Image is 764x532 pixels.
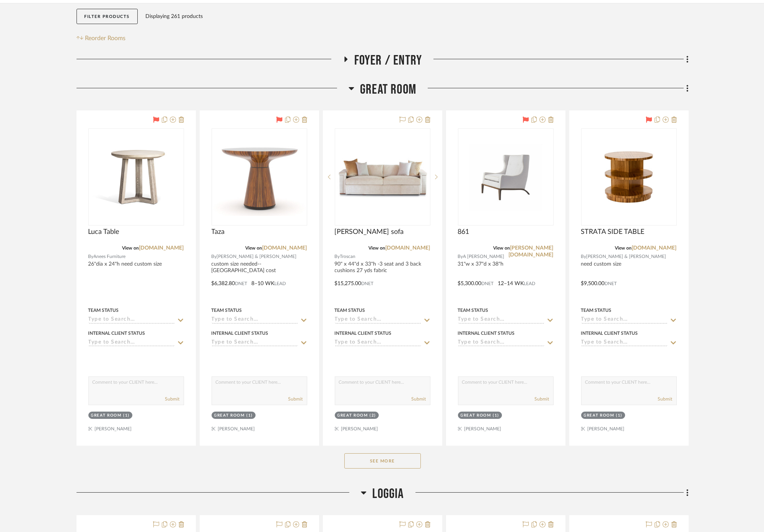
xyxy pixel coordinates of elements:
[584,413,614,418] div: Great Room
[458,330,515,337] div: Internal Client Status
[369,246,386,250] span: View on
[493,413,500,418] div: (1)
[336,156,430,198] img: Newman sofa
[658,396,673,402] button: Submit
[217,253,297,260] span: [PERSON_NAME] & [PERSON_NAME]
[386,245,430,251] a: [DOMAIN_NAME]
[581,253,586,260] span: By
[340,253,356,260] span: Troscan
[370,413,376,418] div: (2)
[214,413,245,418] div: Great Room
[335,228,404,236] span: [PERSON_NAME] sofa
[212,330,269,337] div: Internal Client Status
[212,138,306,216] img: Taza
[616,413,623,418] div: (1)
[89,146,183,208] img: Luca Table
[122,246,139,250] span: View on
[458,253,463,260] span: By
[458,307,489,314] div: Team Status
[335,253,340,260] span: By
[458,228,469,236] span: 861
[335,339,421,347] input: Type to Search…
[246,246,262,250] span: View on
[88,316,175,324] input: Type to Search…
[212,307,242,314] div: Team Status
[581,330,638,337] div: Internal Client Status
[509,245,554,258] a: [PERSON_NAME][DOMAIN_NAME]
[458,316,544,324] input: Type to Search…
[581,228,645,236] span: STRATA SIDE TABLE
[212,253,217,260] span: By
[632,245,677,251] a: [DOMAIN_NAME]
[77,9,138,24] button: Filter Products
[593,129,665,225] img: STRATA SIDE TABLE
[262,245,307,251] a: [DOMAIN_NAME]
[85,34,125,43] span: Reorder Rooms
[212,339,298,347] input: Type to Search…
[461,413,491,418] div: Great Room
[372,486,404,502] span: Loggia
[581,339,668,347] input: Type to Search…
[335,316,421,324] input: Type to Search…
[412,396,426,402] button: Submit
[494,246,510,250] span: View on
[88,307,119,314] div: Team Status
[337,413,368,418] div: Great Room
[586,253,666,260] span: [PERSON_NAME] & [PERSON_NAME]
[615,246,632,250] span: View on
[360,81,416,98] span: Great Room
[165,396,180,402] button: Submit
[581,307,612,314] div: Team Status
[335,307,365,314] div: Team Status
[212,228,225,236] span: Taza
[535,396,549,402] button: Submit
[459,144,553,211] img: 861
[124,413,130,418] div: (1)
[88,228,120,236] span: Luca Table
[288,396,303,402] button: Submit
[88,253,94,260] span: By
[247,413,253,418] div: (1)
[335,129,430,225] div: 0
[344,453,421,469] button: See More
[139,245,184,251] a: [DOMAIN_NAME]
[94,253,126,260] span: Anees Furniture
[88,339,175,347] input: Type to Search…
[212,316,298,324] input: Type to Search…
[581,316,668,324] input: Type to Search…
[91,413,122,418] div: Great Room
[463,253,505,260] span: A [PERSON_NAME]
[88,330,145,337] div: Internal Client Status
[77,34,126,43] button: Reorder Rooms
[145,9,203,24] div: Displaying 261 products
[335,330,392,337] div: Internal Client Status
[458,339,544,347] input: Type to Search…
[354,52,422,69] span: Foyer / Entry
